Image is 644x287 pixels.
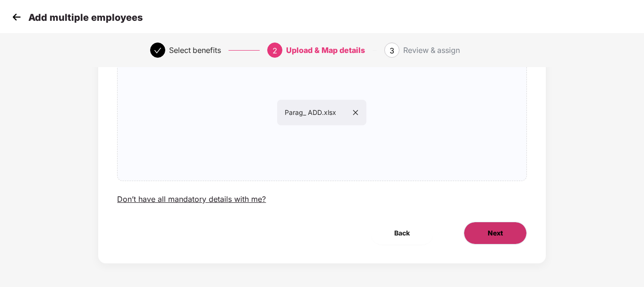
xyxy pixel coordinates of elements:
[285,108,359,116] span: Parag_ ADD.xlsx
[272,46,277,55] span: 2
[286,43,365,58] div: Upload & Map details
[390,46,394,55] span: 3
[394,228,410,238] span: Back
[28,12,143,23] p: Add multiple employees
[154,47,161,54] span: check
[371,222,433,244] button: Back
[464,222,527,244] button: Next
[169,43,221,58] div: Select benefits
[117,194,266,204] div: Don’t have all mandatory details with me?
[9,10,24,24] img: svg+xml;base64,PHN2ZyB4bWxucz0iaHR0cDovL3d3dy53My5vcmcvMjAwMC9zdmciIHdpZHRoPSIzMCIgaGVpZ2h0PSIzMC...
[488,228,503,238] span: Next
[403,43,460,58] div: Review & assign
[118,44,526,181] span: Parag_ ADD.xlsx close
[352,109,359,116] span: close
